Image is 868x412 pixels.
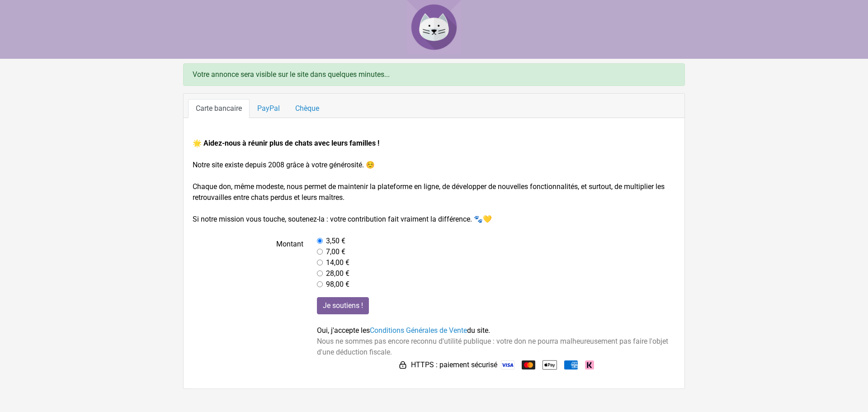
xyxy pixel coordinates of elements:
[501,360,514,369] img: Visa
[411,360,497,370] span: HTTPS : paiement sécurisé
[183,63,685,86] div: Votre annonce sera visible sur le site dans quelques minutes...
[188,99,250,118] a: Carte bancaire
[585,360,594,369] img: Klarna
[317,297,369,314] input: Je soutiens !
[193,139,379,147] strong: 🌟 Aidez-nous à réunir plus de chats avec leurs familles !
[288,99,327,118] a: Chèque
[193,138,675,372] form: Notre site existe depuis 2008 grâce à votre générosité. ☺️ Chaque don, même modeste, nous permet ...
[326,279,349,290] label: 98,00 €
[317,337,668,356] span: Nous ne sommes pas encore reconnu d'utilité publique : votre don ne pourra malheureusement pas fa...
[326,268,349,279] label: 28,00 €
[250,99,288,118] a: PayPal
[326,236,345,246] label: 3,50 €
[564,360,578,369] img: American Express
[186,236,310,290] label: Montant
[398,360,407,369] img: HTTPS : paiement sécurisé
[326,257,349,268] label: 14,00 €
[317,326,490,335] span: Oui, j'accepte les du site.
[370,326,467,335] a: Conditions Générales de Vente
[542,358,557,372] img: Apple Pay
[522,360,535,369] img: Mastercard
[326,246,345,257] label: 7,00 €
